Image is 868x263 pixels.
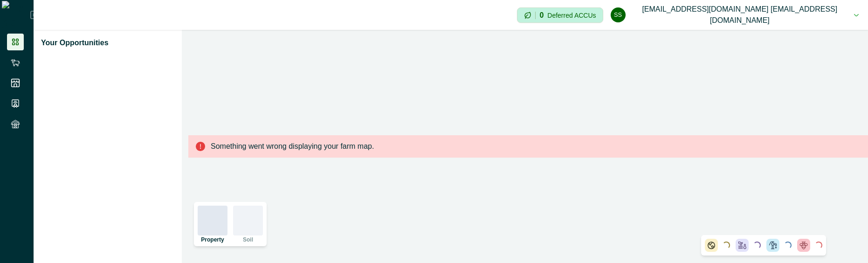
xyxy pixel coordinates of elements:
img: Logo [2,1,30,29]
p: Property [201,237,224,242]
p: Deferred ACCUs [547,12,596,19]
p: Soil [243,237,253,242]
div: Something went wrong displaying your farm map. [188,135,868,158]
p: 0 [539,12,544,19]
p: Your Opportunities [41,37,109,48]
